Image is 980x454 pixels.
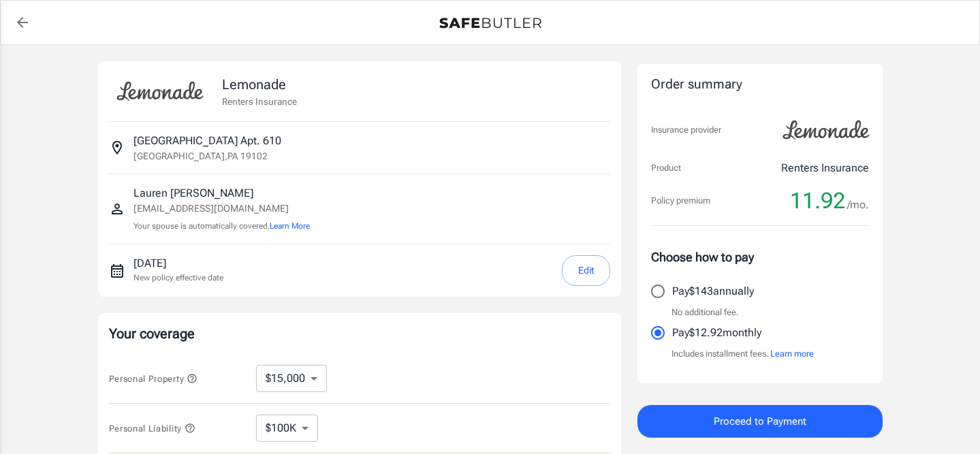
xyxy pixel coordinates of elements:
svg: New policy start date [109,263,125,279]
p: Lemonade [222,74,297,95]
img: Back to quotes [439,18,541,29]
p: Choose how to pay [651,248,869,266]
button: Edit [562,255,610,286]
p: Pay $143 annually [672,283,754,299]
p: [GEOGRAPHIC_DATA] , PA 19102 [133,149,268,163]
button: Learn more [770,347,814,361]
p: Your coverage [109,324,610,343]
img: Lemonade [109,72,211,110]
a: back to quotes [9,9,36,36]
p: Policy premium [651,194,710,208]
div: Order summary [651,75,869,95]
p: Product [651,161,681,175]
p: Renters Insurance [781,160,869,176]
img: Lemonade [775,111,877,149]
span: Personal Property [109,374,197,384]
button: Personal Property [109,370,197,387]
p: Insurance provider [651,123,721,137]
p: [DATE] [133,255,223,272]
svg: Insured person [109,201,125,217]
span: Personal Liability [109,423,195,434]
p: Renters Insurance [222,95,297,108]
p: New policy effective date [133,272,223,284]
p: Pay $12.92 monthly [672,325,761,341]
button: Learn More [270,220,310,232]
p: [GEOGRAPHIC_DATA] Apt. 610 [133,133,281,149]
span: 11.92 [790,187,845,214]
button: Personal Liability [109,420,195,436]
p: Lauren [PERSON_NAME] [133,185,310,201]
svg: Insured address [109,140,125,156]
button: Proceed to Payment [637,405,883,438]
p: [EMAIL_ADDRESS][DOMAIN_NAME] [133,201,310,216]
p: No additional fee. [671,306,739,319]
span: Proceed to Payment [714,412,806,430]
p: Your spouse is automatically covered. [133,220,310,233]
p: Includes installment fees. [671,347,814,361]
span: /mo. [847,195,869,214]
